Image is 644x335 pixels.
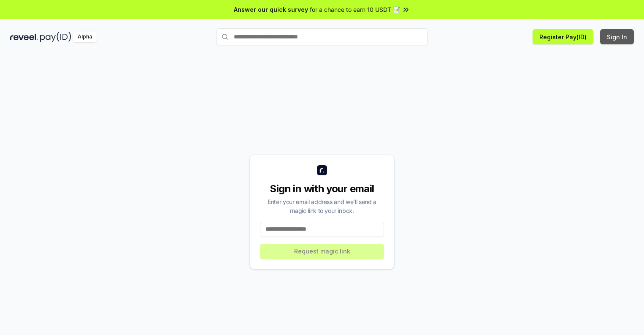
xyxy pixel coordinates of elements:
[40,32,71,42] img: pay_id
[260,182,384,196] div: Sign in with your email
[10,32,38,42] img: reveel_dark
[600,29,634,44] button: Sign In
[73,32,97,42] div: Alpha
[533,29,593,44] button: Register Pay(ID)
[234,5,308,14] span: Answer our quick survey
[260,197,384,215] div: Enter your email address and we’ll send a magic link to your inbox.
[317,165,327,175] img: logo_small
[310,5,400,14] span: for a chance to earn 10 USDT 📝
